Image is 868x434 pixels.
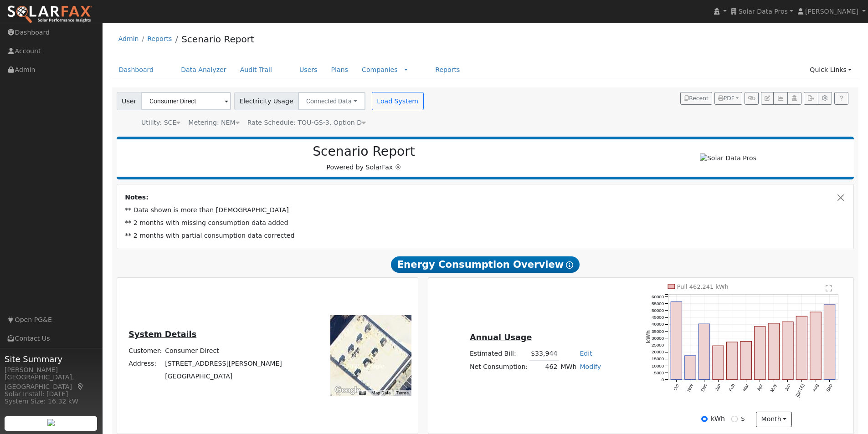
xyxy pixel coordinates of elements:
span: Solar Data Pros [739,8,788,15]
text: 35000 [652,328,664,333]
u: Annual Usage [470,333,532,342]
a: Users [293,61,324,78]
text: 25000 [652,342,664,347]
td: 462 [529,360,559,373]
span: User [117,92,142,110]
td: ** Data shown is more than [DEMOGRAPHIC_DATA] [123,204,847,217]
div: [PERSON_NAME] [5,365,98,375]
button: Close [836,193,846,202]
button: Load System [372,92,424,110]
td: Customer: [127,344,164,357]
td: [GEOGRAPHIC_DATA] [164,370,284,383]
strong: Notes: [125,194,149,201]
button: Edit User [761,92,774,105]
text: [DATE] [795,383,806,398]
text: 10000 [652,363,664,368]
td: Estimated Bill: [468,347,529,361]
a: Reports [428,61,467,78]
input: Select a User [141,92,231,110]
text: 40000 [652,322,664,327]
rect: onclick="" [685,356,696,379]
text: Dec [700,383,708,393]
text: Feb [728,383,736,392]
a: Edit [580,350,592,357]
input: kWh [701,416,708,422]
rect: onclick="" [755,327,765,380]
div: Powered by SolarFax ® [121,144,607,172]
text: 55000 [652,301,664,306]
button: Settings [818,92,832,105]
rect: onclick="" [769,323,780,380]
a: Data Analyzer [174,61,233,78]
button: Multi-Series Graph [773,92,787,105]
span: Electricity Usage [234,92,298,110]
div: Utility: SCE [141,118,180,128]
text: 0 [662,377,664,382]
label: kWh [711,414,725,424]
text: Oct [673,383,680,392]
rect: onclick="" [824,304,835,380]
td: Net Consumption: [468,360,529,373]
rect: onclick="" [699,324,710,379]
text: Sep [826,383,834,393]
td: MWh [559,360,578,373]
div: Solar Install: [DATE] [5,389,98,399]
input: $ [731,416,738,422]
button: Generate Report Link [745,92,759,105]
rect: onclick="" [713,346,724,379]
text: 60000 [652,294,664,299]
span: PDF [718,95,734,102]
span: [PERSON_NAME] [805,8,858,15]
td: Consumer Direct [164,344,284,357]
a: Reports [147,35,172,42]
i: Show Help [566,261,573,269]
a: Scenario Report [181,34,254,45]
text: 30000 [652,336,664,341]
a: Map [77,383,85,390]
a: Terms (opens in new tab) [396,390,409,395]
a: Help Link [834,92,848,105]
text:  [826,284,832,291]
button: Connected Data [298,92,365,110]
a: Audit Trail [233,61,279,78]
button: Login As [787,92,801,105]
text: 20000 [652,349,664,354]
text: Aug [812,383,819,392]
text: 45000 [652,315,664,320]
text: 50000 [652,308,664,313]
button: Recent [680,92,712,105]
a: Modify [580,363,601,370]
td: Address: [127,357,164,370]
button: month [756,412,792,427]
text: Nov [686,383,694,393]
text: kWh [645,330,652,343]
text: May [770,383,778,393]
text: Apr [756,383,764,391]
div: Metering: NEM [188,118,239,128]
rect: onclick="" [740,341,751,379]
a: Admin [118,35,139,42]
div: [GEOGRAPHIC_DATA], [GEOGRAPHIC_DATA] [5,373,98,392]
td: $33,944 [529,347,559,361]
img: retrieve [47,419,55,426]
img: Google [333,384,363,396]
a: Dashboard [112,61,161,78]
img: SolarFax [7,5,92,24]
rect: onclick="" [671,301,682,379]
text: Jun [784,383,792,392]
div: System Size: 16.32 kW [5,397,98,406]
rect: onclick="" [782,322,793,379]
td: ** 2 months with missing consumption data added [123,217,847,230]
span: Alias: None [247,119,366,126]
button: Export Interval Data [804,92,818,105]
button: Map Data [371,390,390,396]
rect: onclick="" [810,312,821,379]
label: $ [741,414,745,424]
text: Mar [742,383,750,392]
text: 15000 [652,356,664,361]
button: Keyboard shortcuts [359,390,365,396]
td: [STREET_ADDRESS][PERSON_NAME] [164,357,284,370]
text: Jan [714,383,722,392]
a: Companies [362,66,398,73]
td: ** 2 months with partial consumption data corrected [123,230,847,242]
